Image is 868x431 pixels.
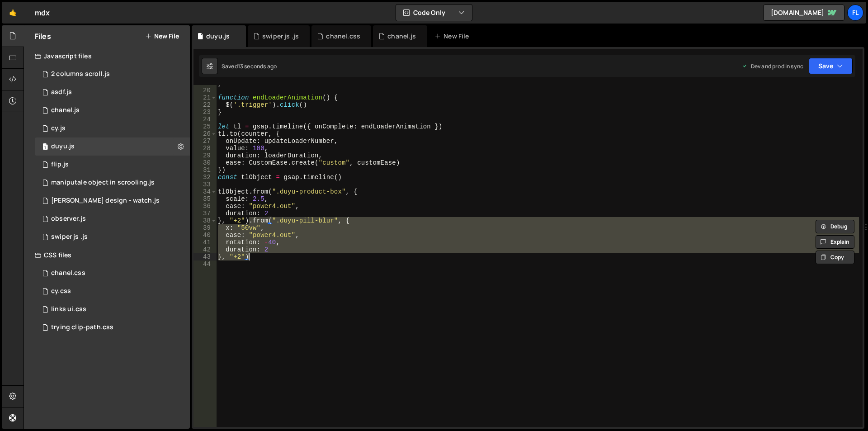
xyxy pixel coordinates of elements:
div: 39 [193,224,217,232]
div: cy.css [51,287,71,295]
div: 14087/37273.js [35,156,190,174]
div: 28 [193,145,217,152]
div: swiper js .js [262,32,299,41]
div: [PERSON_NAME] design - watch.js [51,197,160,205]
div: cy.js [51,124,66,133]
a: fl [847,5,863,21]
div: 44 [193,260,217,268]
div: 27 [193,137,217,145]
div: swiper js .js [51,233,88,241]
div: 14087/45503.js [35,137,190,156]
div: 22 [193,101,217,109]
div: duyu.js [206,32,230,41]
div: 32 [193,174,217,181]
div: New File [434,32,472,41]
div: 14087/45251.css [35,264,190,282]
div: 34 [193,188,217,195]
div: 14087/44196.css [35,282,190,300]
div: links ui.css [51,305,86,313]
div: 24 [193,116,217,123]
div: 14087/36400.css [35,318,190,336]
div: 43 [193,253,217,260]
div: 29 [193,152,217,159]
div: chanel.js [51,106,80,114]
div: 14087/36120.js [35,174,190,192]
div: Javascript files [24,47,190,65]
div: asdf.js [51,88,72,96]
span: 1 [42,144,48,151]
h2: Files [35,31,51,41]
button: Save [809,58,853,74]
div: 33 [193,181,217,188]
div: duyu.js [51,142,75,151]
div: 35 [193,195,217,203]
button: Code Only [396,5,472,21]
div: chanel.js [387,32,416,41]
div: 25 [193,123,217,130]
div: 41 [193,239,217,246]
div: 14087/45247.js [35,101,190,119]
div: 40 [193,232,217,239]
div: chanel.css [51,269,85,277]
div: 14087/37841.css [35,300,190,318]
div: Saved [222,62,277,70]
div: 37 [193,210,217,217]
div: 23 [193,109,217,116]
div: Dev and prod in sync [742,62,803,70]
button: Copy [816,251,854,264]
div: flip.js [51,161,69,169]
div: 14087/36990.js [35,210,190,228]
div: 2 columns scroll.js [51,70,110,78]
div: 31 [193,166,217,174]
div: 14087/45370.js [35,228,190,246]
div: 14087/35941.js [35,192,190,210]
div: mdx [35,7,50,18]
div: trying clip-path.css [51,323,113,332]
div: 21 [193,94,217,101]
div: 38 [193,217,217,224]
div: 14087/36530.js [35,65,190,83]
button: New File [145,33,179,40]
div: 26 [193,130,217,137]
div: 14087/43937.js [35,83,190,101]
div: 36 [193,203,217,210]
a: 🤙 [2,2,24,24]
div: CSS files [24,246,190,264]
button: Explain [816,235,854,249]
div: 30 [193,159,217,166]
div: observer.js [51,215,86,223]
div: 13 seconds ago [238,62,277,70]
div: 14087/44148.js [35,119,190,137]
div: maniputale object in scrooling.js [51,179,155,187]
div: chanel.css [326,32,360,41]
a: [DOMAIN_NAME] [763,5,844,21]
button: Debug [816,220,854,233]
div: 42 [193,246,217,253]
div: 20 [193,87,217,94]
